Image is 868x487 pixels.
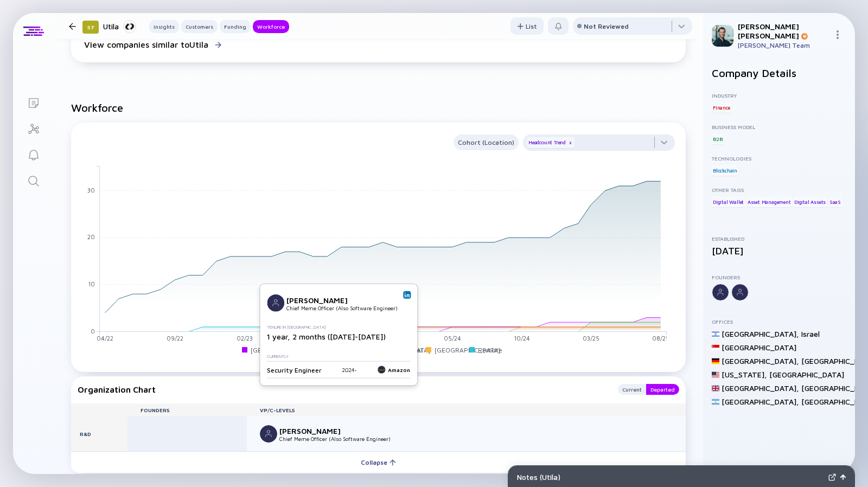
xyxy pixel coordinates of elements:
[722,383,799,393] div: [GEOGRAPHIC_DATA] ,
[712,385,719,392] img: United Kingdom Flag
[514,335,530,342] tspan: 10/24
[377,366,386,374] img: Amazon logo
[769,370,844,379] div: [GEOGRAPHIC_DATA]
[738,41,829,49] div: [PERSON_NAME] Team
[712,357,719,365] img: Germany Flag
[342,367,357,373] div: 2024 -
[712,245,846,257] div: [DATE]
[712,92,846,99] div: Industry
[454,136,519,149] div: Cohort (Location)
[828,473,836,481] img: Expand Notes
[71,416,127,451] div: R&D
[13,141,54,167] a: Reminders
[712,344,719,351] img: Singapore Flag
[167,335,183,342] tspan: 09/22
[279,426,351,435] div: [PERSON_NAME]
[286,295,358,304] div: [PERSON_NAME]
[181,20,218,33] button: Customers
[253,21,289,32] div: Workforce
[267,366,322,374] div: Security Engineer
[840,475,846,480] img: Open Notes
[722,356,799,366] div: [GEOGRAPHIC_DATA] ,
[237,335,253,342] tspan: 02/23
[712,235,846,242] div: Established
[712,25,733,47] img: Hector Profile Picture
[712,155,846,162] div: Technologies
[712,102,731,113] div: Finance
[82,21,99,34] div: 57
[260,425,277,443] img: Tom Cohen picture
[149,20,179,33] button: Insights
[103,20,136,33] div: Utila
[567,139,573,146] div: x
[746,196,792,207] div: Asset Management
[454,134,519,150] button: Cohort (Location)
[646,384,679,395] button: Departed
[220,21,251,32] div: Funding
[510,17,544,35] button: List
[652,335,669,342] tspan: 08/25
[220,20,251,33] button: Funding
[712,124,846,130] div: Business Model
[722,370,767,379] div: [US_STATE] ,
[738,22,829,40] div: [PERSON_NAME] [PERSON_NAME]
[13,89,54,115] a: Lists
[722,329,799,338] div: [GEOGRAPHIC_DATA] ,
[828,196,842,207] div: SaaS
[13,115,54,141] a: Investor Map
[712,187,846,193] div: Other Tags
[149,21,179,32] div: Insights
[712,274,846,280] div: Founders
[87,234,95,241] tspan: 20
[712,371,719,379] img: United States Flag
[712,67,846,79] h2: Company Details
[253,20,289,33] button: Workforce
[722,397,799,406] div: [GEOGRAPHIC_DATA] ,
[722,343,796,352] div: [GEOGRAPHIC_DATA]
[127,407,247,413] div: Founders
[71,451,686,473] button: Collapse
[247,407,686,413] div: VP/C-Levels
[583,335,599,342] tspan: 03/25
[279,435,391,442] div: Chief Meme Officer (Also Software Engineer)
[97,335,113,342] tspan: 04/22
[712,318,846,325] div: Offices
[267,325,406,330] div: Tenure in [GEOGRAPHIC_DATA]
[181,21,218,32] div: Customers
[87,187,95,194] tspan: 30
[267,294,284,312] img: Tom Cohen picture
[444,335,461,342] tspan: 05/24
[712,398,719,406] img: Argentina Flag
[267,332,406,341] div: 1 year, 2 months ([DATE]-[DATE])
[712,196,745,207] div: Digital Wallet
[404,292,410,298] img: Tom Cohen Linkedin Profile
[13,167,54,193] a: Search
[377,366,410,374] div: Amazon
[78,384,607,395] div: Organization Chart
[91,328,95,335] tspan: 0
[584,22,629,30] div: Not Reviewed
[712,165,738,176] div: Blockchain
[618,384,646,395] button: Current
[517,472,824,482] div: Notes ( Utila )
[527,137,575,148] div: Headcount Trend
[377,366,410,374] a: Amazon logoAmazon
[84,40,208,49] div: View companies similar to Utila
[793,196,827,207] div: Digital Assets
[712,330,719,338] img: Israel Flag
[71,101,686,114] h2: Workforce
[354,454,403,471] div: Collapse
[712,133,723,144] div: B2B
[286,304,398,311] div: Chief Meme Officer (Also Software Engineer)
[88,280,95,287] tspan: 10
[510,18,544,35] div: List
[267,354,406,359] div: Currently
[801,329,820,338] div: Israel
[833,30,842,39] img: Menu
